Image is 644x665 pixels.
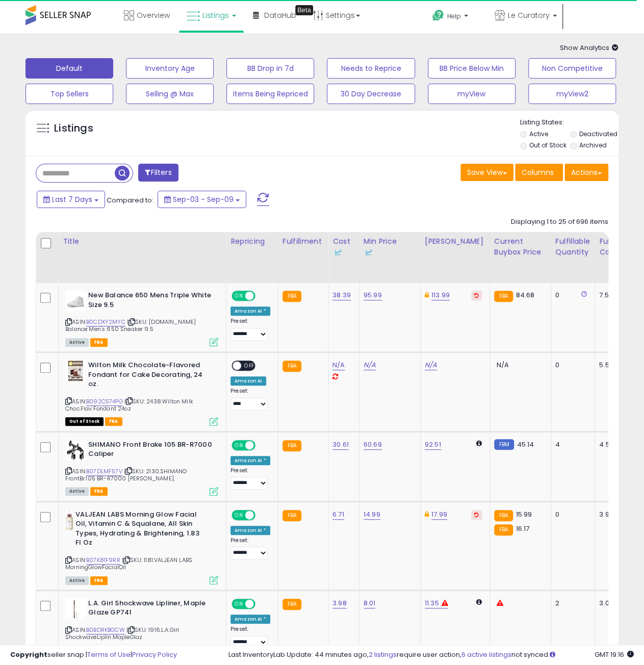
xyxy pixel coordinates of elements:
[226,58,314,79] button: BB Drop in 7d
[564,164,608,181] button: Actions
[599,291,635,300] div: 7.56
[332,440,349,450] a: 30.61
[555,361,587,370] div: 0
[87,650,131,659] a: Terms of Use
[555,599,587,608] div: 2
[254,599,270,608] span: OFF
[364,236,416,258] div: Min Price
[88,440,212,462] b: SHIMANO Front Brake 105 BR-R7000 Caliper
[132,650,177,659] a: Privacy Policy
[295,5,313,15] div: Tooltip anchor
[529,130,548,138] label: Active
[579,141,606,149] label: Archived
[555,291,587,300] div: 0
[364,290,382,300] a: 95.99
[230,388,270,411] div: Preset:
[230,318,270,341] div: Preset:
[202,10,229,20] span: Listings
[282,361,301,372] small: FBA
[425,360,437,370] a: N/A
[65,576,89,585] span: All listings currently available for purchase on Amazon
[528,84,616,104] button: myView2
[494,510,513,521] small: FBA
[88,291,212,312] b: New Balance 650 Mens Triple White Size 9.5
[233,599,245,608] span: ON
[254,510,270,519] span: OFF
[230,615,270,624] div: Amazon AI *
[233,510,245,519] span: ON
[282,440,301,451] small: FBA
[364,247,374,258] img: InventoryLab Logo
[65,599,218,653] div: ASIN:
[424,2,485,33] a: Help
[230,626,270,649] div: Preset:
[579,130,617,138] label: Deactivated
[65,318,196,333] span: | SKU: [DOMAIN_NAME] Balance Men's 650 Sneaker 9.5
[65,626,179,641] span: | SKU: 1916.L.A.Girl ShockwaveLiplin.MapleGlaz
[86,467,122,476] a: B07DLMF57V
[431,290,450,300] a: 113.99
[599,510,635,519] div: 3.9
[37,191,105,208] button: Last 7 Days
[90,576,108,585] span: FBA
[494,236,547,258] div: Current Buybox Price
[555,440,587,449] div: 4
[86,626,125,634] a: B0BDRKBGCW
[90,338,108,347] span: FBA
[25,84,113,104] button: Top Sellers
[428,84,516,104] button: myView
[494,291,513,302] small: FBA
[364,360,376,370] a: N/A
[364,509,380,520] a: 14.99
[65,440,218,495] div: ASIN:
[560,43,619,53] span: Show Analytics
[460,164,513,181] button: Save View
[332,247,343,258] img: InventoryLab Logo
[516,290,534,300] span: 84.68
[65,487,89,496] span: All listings currently available for purchase on Amazon
[158,191,246,208] button: Sep-03 - Sep-09
[428,58,516,79] button: BB Price Below Min
[508,10,550,20] span: Le Curatory
[226,84,314,104] button: Items Being Repriced
[138,164,178,182] button: Filters
[254,292,270,300] span: OFF
[65,467,187,482] span: | SKU: 2130.SHIMANO FrontBr.105 BR-R7000 [PERSON_NAME].
[230,456,270,465] div: Amazon AI *
[282,236,324,247] div: Fulfillment
[425,440,441,450] a: 92.51
[25,58,113,79] button: Default
[10,650,177,660] div: seller snap | |
[599,599,635,608] div: 3.06
[86,318,125,326] a: B0CDXY2MYC
[332,360,345,370] a: N/A
[282,510,301,521] small: FBA
[595,650,634,659] span: 2025-09-17 19:16 GMT
[65,291,86,311] img: 313Xmw8G9kL._SL40_.jpg
[461,650,511,659] a: 6 active listings
[88,599,212,620] b: L.A. Girl Shockwave Lipliner, Maple Glaze GP741
[233,441,245,449] span: ON
[65,338,89,347] span: All listings currently available for purchase on Amazon
[494,524,513,535] small: FBA
[599,440,635,449] div: 4.55
[599,236,638,258] div: Fulfillment Cost
[65,556,192,571] span: | SKU: 1181.VALJEAN LABS MorningGlowFacialOil
[364,440,382,450] a: 60.69
[65,417,104,426] span: All listings that are currently out of stock and unavailable for purchase on Amazon
[497,360,509,370] span: N/A
[529,141,566,149] label: Out of Stock
[528,58,616,79] button: Non Competitive
[230,467,270,490] div: Preset:
[494,439,514,450] small: FBM
[75,510,199,550] b: VALJEAN LABS Morning Glow Facial Oil, Vitamin C & Squalane, All Skin Types, Hydrating & Brighteni...
[447,12,461,20] span: Help
[54,121,93,136] h5: Listings
[432,9,445,22] i: Get Help
[228,650,634,660] div: Last InventoryLab Update: 44 minutes ago, require user action, not synced.
[517,440,534,449] span: 45.14
[254,441,270,449] span: OFF
[369,650,397,659] a: 2 listings
[173,194,234,204] span: Sep-03 - Sep-09
[65,599,86,619] img: 31gl6Wf2WRL._SL40_.jpg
